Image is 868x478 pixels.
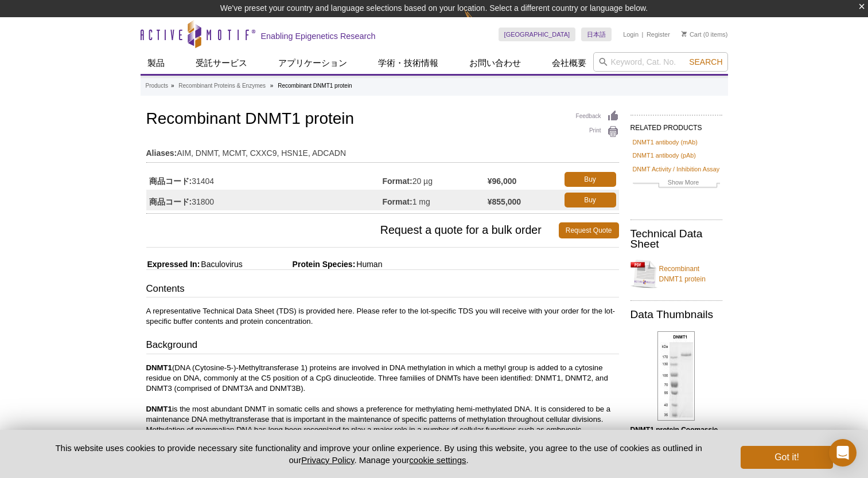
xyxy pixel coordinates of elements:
a: Recombinant Proteins & Enzymes [178,81,266,91]
strong: ¥96,000 [488,176,517,186]
a: Request Quote [559,222,619,238]
a: 製品 [141,52,172,74]
a: Cart [682,30,702,38]
a: お問い合わせ [462,52,528,74]
h1: Recombinant DNMT1 protein [146,110,619,130]
strong: 商品コード: [149,197,192,207]
span: Baculovirus [200,260,242,269]
strong: Aliases: [146,148,177,158]
a: Show More [633,177,720,190]
strong: DNMT1 [146,405,172,413]
li: » [270,83,274,89]
td: 31800 [146,190,383,210]
a: アプリケーション [271,52,354,74]
span: Human [355,260,382,269]
h2: RELATED PRODUCTS [630,115,722,135]
a: DNMT Activity / Inhibition Assay [633,164,720,174]
td: 31404 [146,169,383,190]
td: 1 mg [383,190,488,210]
a: Print [576,126,619,138]
span: Protein Species: [245,260,356,269]
p: (Click image to enlarge and see details). [630,425,722,466]
strong: DNMT1 [146,363,172,372]
a: 学術・技術情報 [371,52,445,74]
img: Change Here [464,9,495,36]
div: Open Intercom Messenger [829,439,857,467]
img: DNMT1 protein Coomassie gel [657,331,695,421]
h3: Contents [146,282,619,298]
button: Got it! [741,446,832,469]
strong: ¥855,000 [488,197,521,207]
a: 受託サービス [189,52,254,74]
h2: Enabling Epigenetics Research [261,31,376,41]
a: Login [623,30,639,38]
img: Your Cart [682,31,687,37]
a: Recombinant DNMT1 protein [630,257,722,291]
a: Privacy Policy [301,455,354,465]
li: » [171,83,174,89]
td: AIM, DNMT, MCMT, CXXC9, HSN1E, ADCADN [146,141,619,159]
a: [GEOGRAPHIC_DATA] [499,28,576,41]
button: cookie settings [409,455,466,465]
a: Buy [565,193,616,207]
a: Products [146,81,168,91]
strong: Format: [383,176,412,186]
input: Keyword, Cat. No. [593,52,728,72]
li: | [642,28,644,41]
button: Search [686,57,726,67]
span: Request a quote for a bulk order [146,222,559,238]
span: Expressed In: [146,260,200,269]
span: Search [689,57,722,66]
a: DNMT1 antibody (pAb) [633,150,696,160]
h2: Technical Data Sheet [630,229,722,249]
h3: Background [146,338,619,354]
h2: Data Thumbnails [630,309,722,320]
p: A representative Technical Data Sheet (TDS) is provided here. Please refer to the lot-specific TD... [146,306,619,327]
strong: 商品コード: [149,176,192,186]
li: (0 items) [682,28,728,41]
p: (DNA (Cytosine-5-)-Methyltransferase 1) proteins are involved in DNA methylation in which a methy... [146,363,619,456]
a: DNMT1 antibody (mAb) [633,137,698,147]
p: This website uses cookies to provide necessary site functionality and improve your online experie... [36,442,722,466]
a: Feedback [576,110,619,123]
b: DNMT1 protein Coomassie stained gel. [630,426,718,444]
a: 日本語 [581,28,612,41]
a: Buy [565,172,616,187]
li: Recombinant DNMT1 protein [278,83,352,89]
strong: Format: [383,197,412,207]
a: Register [647,30,670,38]
a: 会社概要 [545,52,593,74]
td: 20 µg [383,169,488,190]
